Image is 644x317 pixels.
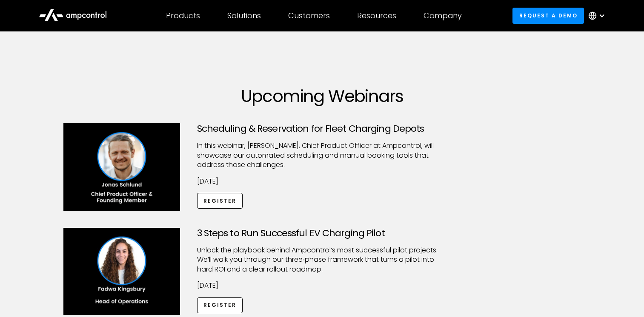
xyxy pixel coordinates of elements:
div: Products [166,11,200,20]
h3: 3 Steps to Run Successful EV Charging Pilot [197,228,447,239]
p: [DATE] [197,281,447,290]
div: Company [424,11,462,20]
div: Solutions [227,11,261,20]
div: Resources [357,11,396,20]
p: [DATE] [197,177,447,186]
div: Customers [288,11,330,20]
p: Unlock the playbook behind Ampcontrol’s most successful pilot projects. We’ll walk you through ou... [197,246,447,274]
a: Register [197,297,243,313]
h1: Upcoming Webinars [63,86,581,106]
p: ​In this webinar, [PERSON_NAME], Chief Product Officer at Ampcontrol, will showcase our automated... [197,141,447,170]
a: Register [197,193,243,209]
h3: Scheduling & Reservation for Fleet Charging Depots [197,123,447,134]
a: Request a demo [512,8,584,23]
